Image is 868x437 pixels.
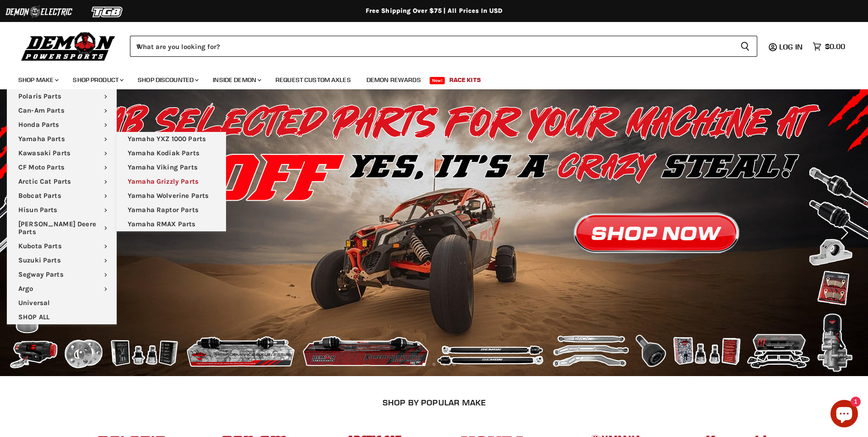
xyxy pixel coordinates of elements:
a: Yamaha Kodiak Parts [116,146,226,160]
a: Shop Make [11,71,64,89]
a: [PERSON_NAME] Deere Parts [7,217,117,239]
span: Log in [779,42,803,51]
input: When autocomplete results are available use up and down arrows to review and enter to select [130,36,733,57]
a: Universal [7,296,117,310]
a: Request Custom Axles [269,71,358,89]
ul: Main menu [7,89,117,324]
a: Yamaha Wolverine Parts [116,189,226,203]
a: Demon Rewards [360,71,428,89]
a: Shop Discounted [131,71,204,89]
a: CF Moto Parts [7,160,117,175]
a: Kawasaki Parts [7,146,117,160]
div: Free Shipping Over $75 | All Prices In USD [68,7,800,15]
a: Yamaha YXZ 1000 Parts [116,132,226,146]
li: Page dot 5 [453,363,456,366]
a: Bobcat Parts [7,189,117,203]
li: Page dot 1 [412,363,415,366]
a: Yamaha Grizzly Parts [116,175,226,189]
a: Kubota Parts [7,239,117,253]
ul: Main menu [11,67,843,89]
a: Race Kits [442,71,488,89]
a: Suzuki Parts [7,253,117,268]
button: Search [733,36,757,57]
img: TGB Logo 2 [73,3,142,21]
span: New! [430,77,445,84]
a: Segway Parts [7,268,117,282]
a: Shop Product [66,71,129,89]
a: Honda Parts [7,118,117,132]
img: Demon Electric Logo 2 [5,3,73,21]
inbox-online-store-chat: Shopify online store chat [828,400,861,430]
a: $0.00 [808,40,850,53]
a: Hisun Parts [7,203,117,217]
a: Yamaha Raptor Parts [116,203,226,217]
a: SHOP ALL [7,310,117,324]
a: Yamaha Parts [7,132,117,146]
h2: SHOP BY POPULAR MAKE [79,398,789,407]
a: Arctic Cat Parts [7,175,117,189]
a: Yamaha Viking Parts [116,160,226,175]
a: Yamaha RMAX Parts [116,217,226,231]
span: $0.00 [825,42,845,51]
li: Page dot 3 [432,363,436,366]
img: Demon Powersports [18,30,119,62]
a: Polaris Parts [7,89,117,104]
a: Can-Am Parts [7,104,117,118]
a: Log in [775,43,808,51]
a: Argo [7,282,117,296]
a: Inside Demon [206,71,267,89]
form: Product [130,36,757,57]
ul: Main menu [116,132,226,231]
button: Next [834,224,852,242]
li: Page dot 4 [442,363,446,366]
li: Page dot 2 [422,363,426,366]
